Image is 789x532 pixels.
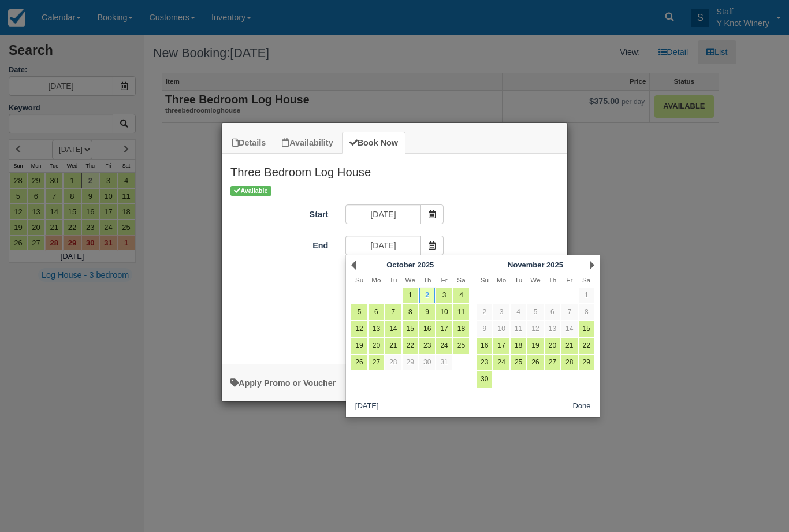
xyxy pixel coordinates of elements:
a: Book Now [342,132,405,154]
a: 13 [369,321,384,337]
a: Next [590,261,594,270]
a: 30 [419,355,435,370]
a: 5 [351,304,367,320]
a: 10 [493,321,509,337]
a: 21 [385,338,401,354]
a: 16 [477,338,492,354]
a: 9 [419,304,435,320]
a: 20 [545,338,560,354]
span: November [508,261,544,269]
a: Availability [274,132,340,154]
span: Monday [371,276,381,284]
span: Tuesday [515,276,522,284]
a: 10 [436,304,452,320]
a: 12 [351,321,367,337]
a: 17 [436,321,452,337]
a: 11 [453,304,469,320]
button: [DATE] [351,400,383,414]
a: 6 [369,304,384,320]
a: 14 [385,321,401,337]
a: 8 [579,304,594,320]
a: 22 [403,338,418,354]
a: 1 [579,288,594,303]
a: 27 [369,355,384,370]
a: 5 [527,304,543,320]
span: Wednesday [405,276,415,284]
a: 23 [419,338,435,354]
div: Item Modal [222,154,567,358]
a: 24 [493,355,509,370]
a: 29 [579,355,594,370]
a: 3 [436,288,452,303]
span: Friday [566,276,572,284]
h2: Three Bedroom Log House [222,154,567,184]
a: Prev [351,261,356,270]
a: Apply Voucher [230,378,336,388]
a: 13 [545,321,560,337]
a: 16 [419,321,435,337]
span: 2025 [546,261,563,269]
a: 6 [545,304,560,320]
a: 20 [369,338,384,354]
a: 27 [545,355,560,370]
span: Sunday [355,276,363,284]
label: Start [222,204,337,221]
a: 21 [561,338,577,354]
a: 28 [385,355,401,370]
label: End [222,236,337,252]
button: Done [568,400,596,414]
a: 26 [527,355,543,370]
span: Tuesday [389,276,397,284]
a: 29 [403,355,418,370]
a: 1 [403,288,418,303]
a: 8 [403,304,418,320]
a: 11 [511,321,526,337]
span: 2025 [418,261,434,269]
a: 2 [477,304,492,320]
a: 4 [511,304,526,320]
a: 31 [436,355,452,370]
span: Monday [497,276,506,284]
a: 9 [477,321,492,337]
a: 18 [511,338,526,354]
span: Saturday [582,276,590,284]
a: 7 [561,304,577,320]
div: : [222,344,567,358]
a: 25 [511,355,526,370]
a: 22 [579,338,594,354]
a: 15 [579,321,594,337]
span: Thursday [549,276,557,284]
span: Wednesday [530,276,540,284]
a: 7 [385,304,401,320]
span: Saturday [457,276,465,284]
a: 12 [527,321,543,337]
a: 18 [453,321,469,337]
a: 2 [419,288,435,303]
a: 28 [561,355,577,370]
a: 26 [351,355,367,370]
a: 17 [493,338,509,354]
span: October [386,261,415,269]
span: Sunday [481,276,489,284]
a: 25 [453,338,469,354]
a: 24 [436,338,452,354]
a: 4 [453,288,469,303]
span: Friday [441,276,448,284]
a: 23 [477,355,492,370]
a: 15 [403,321,418,337]
span: Available [230,186,271,196]
a: 19 [351,338,367,354]
a: 30 [477,371,492,387]
a: Details [225,132,273,154]
span: Thursday [423,276,431,284]
a: 19 [527,338,543,354]
a: 14 [561,321,577,337]
a: 3 [493,304,509,320]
